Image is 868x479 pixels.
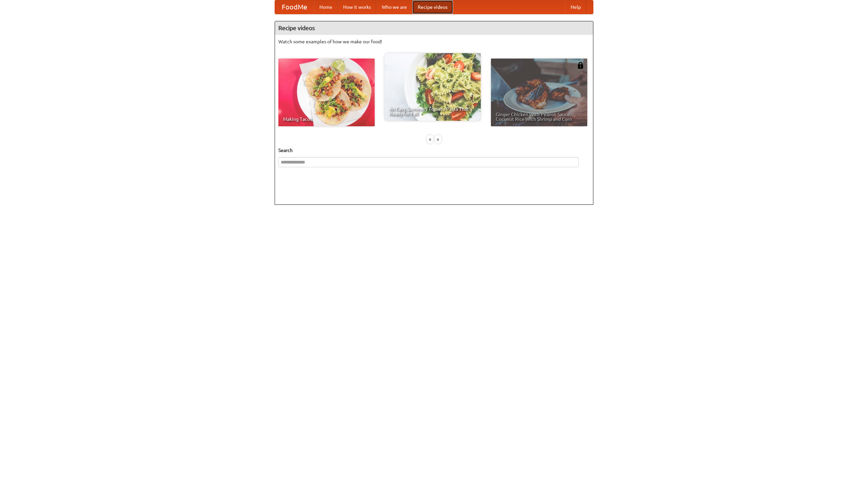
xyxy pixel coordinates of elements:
h4: Recipe videos [275,21,593,35]
a: Making Tacos [278,59,375,126]
div: » [435,135,441,144]
span: An Easy, Summery Tomato Pasta That's Ready for Fall [389,107,476,116]
a: Help [565,0,586,14]
a: Recipe videos [412,0,453,14]
a: FoodMe [275,0,314,14]
a: Home [314,0,338,14]
a: How it works [338,0,376,14]
div: « [427,135,433,144]
p: Watch some examples of how we make our food! [278,38,590,45]
img: 483408.png [577,62,584,69]
a: Who we are [376,0,412,14]
h5: Search [278,147,590,154]
span: Making Tacos [283,117,370,122]
a: An Easy, Summery Tomato Pasta That's Ready for Fall [384,53,481,121]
